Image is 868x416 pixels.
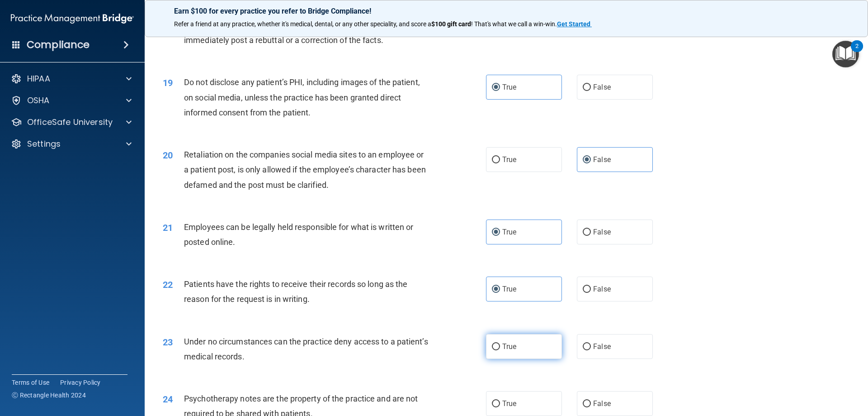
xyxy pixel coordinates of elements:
a: Privacy Policy [60,378,101,387]
input: False [583,286,591,293]
p: OfficeSafe University [27,117,113,128]
input: True [492,157,500,163]
span: Refer a friend at any practice, whether it's medical, dental, or any other speciality, and score a [174,20,431,28]
span: 24 [163,394,173,405]
span: Retaliation on the companies social media sites to an employee or a patient post, is only allowed... [184,150,426,189]
span: False [593,228,611,236]
input: False [583,344,591,350]
input: False [583,84,591,91]
span: False [593,285,611,293]
img: PMB logo [11,10,134,28]
a: Get Started [557,20,592,28]
a: HIPAA [11,73,132,84]
span: False [593,342,611,351]
span: ! That's what we call a win-win. [471,20,557,28]
a: Terms of Use [12,378,49,387]
input: True [492,286,500,293]
span: False [593,155,611,164]
span: True [502,83,516,91]
span: Patients have the rights to receive their records so long as the reason for the request is in wri... [184,279,407,304]
div: 2 [855,46,859,58]
span: True [502,342,516,351]
span: True [502,285,516,293]
span: True [502,228,516,236]
input: True [492,344,500,350]
span: Employees can be legally held responsible for what is written or posted online. [184,222,413,247]
input: True [492,401,500,407]
span: Do not disclose any patient’s PHI, including images of the patient, on social media, unless the p... [184,77,420,117]
span: 22 [163,279,173,290]
span: 23 [163,337,173,348]
p: OSHA [27,95,50,106]
input: False [583,229,591,236]
a: OSHA [11,95,132,106]
input: False [583,401,591,407]
span: 21 [163,222,173,233]
strong: Get Started [557,20,590,28]
span: Under no circumstances can the practice deny access to a patient’s medical records. [184,337,428,361]
h4: Compliance [27,38,90,51]
span: True [502,399,516,408]
a: OfficeSafe University [11,117,132,128]
span: True [502,155,516,164]
p: Settings [27,139,61,149]
p: HIPAA [27,73,50,84]
a: Settings [11,139,132,149]
span: False [593,83,611,91]
strong: $100 gift card [431,20,471,28]
span: 19 [163,77,173,88]
button: Open Resource Center, 2 new notifications [832,41,859,67]
input: True [492,84,500,91]
span: Ⓒ Rectangle Health 2024 [12,391,86,400]
span: False [593,399,611,408]
input: True [492,229,500,236]
input: False [583,157,591,163]
span: 20 [163,150,173,161]
p: Earn $100 for every practice you refer to Bridge Compliance! [174,7,839,15]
